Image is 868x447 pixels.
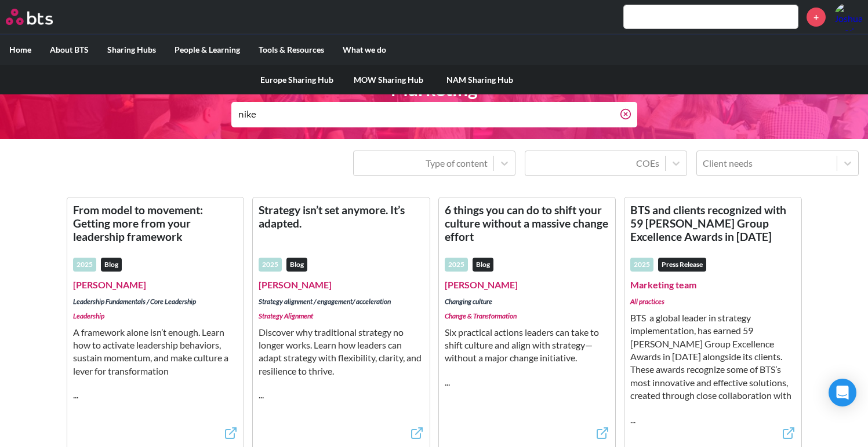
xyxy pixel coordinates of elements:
a: External link [224,426,238,443]
em: Blog [101,258,122,272]
div: ... [445,326,610,389]
div: 2025 [73,258,96,272]
label: People & Learning [165,35,249,65]
div: Open Intercom Messenger [829,379,856,406]
address: [PERSON_NAME] [73,279,238,291]
address: [PERSON_NAME] [259,279,424,291]
p: Discover why traditional strategy no longer works. Learn how leaders can adapt strategy with flex... [259,326,424,378]
address: Marketing team [630,279,796,291]
p: BTS a global leader in strategy implementation, has earned 59 [PERSON_NAME] Group Excellence Awar... [630,312,796,402]
em: Strategy alignment / engagement/ acceleration [259,297,424,307]
em: Changing culture [445,297,610,307]
em: Leadership Fundamentals / Core Leadership [73,297,238,307]
em: Leadership [73,312,238,321]
img: BTS Logo [6,9,53,25]
img: Joshua Shadrick [834,3,862,31]
em: Press Release [658,258,706,272]
label: About BTS [41,35,98,65]
p: Six practical actions leaders can take to shift culture and align with strategy—without a major c... [445,326,610,365]
a: External link [595,426,609,443]
div: 2025 [445,258,468,272]
a: 6 things you can do to shift your culture without a massive change effort [445,203,610,244]
input: Find what you need... [231,102,620,127]
a: Profile [834,3,862,31]
a: + [807,8,826,27]
em: Blog [473,258,493,272]
div: ... [73,326,238,402]
em: All practices [630,297,796,307]
a: From model to movement: Getting more from your leadership framework [73,203,238,244]
label: What we do [333,35,395,65]
a: Strategy isn’t set anymore. It’s adapted. [259,203,424,244]
a: External link [410,426,424,443]
a: Go home [6,9,74,25]
em: Strategy Alignment [259,312,424,321]
a: External link [782,426,796,443]
div: 2025 [259,258,282,272]
em: Blog [286,258,307,272]
label: Tools & Resources [249,35,333,65]
div: ... [259,326,424,402]
em: Change & Transformation [445,312,610,321]
div: ... [630,312,796,426]
div: 2025 [630,258,653,272]
label: Sharing Hubs [98,35,165,65]
a: BTS and clients recognized with 59 [PERSON_NAME] Group Excellence Awards in [DATE] [630,203,796,244]
address: [PERSON_NAME] [445,279,610,291]
p: A framework alone isn’t enough. Learn how to activate leadership behaviors, sustain momentum, and... [73,326,238,378]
